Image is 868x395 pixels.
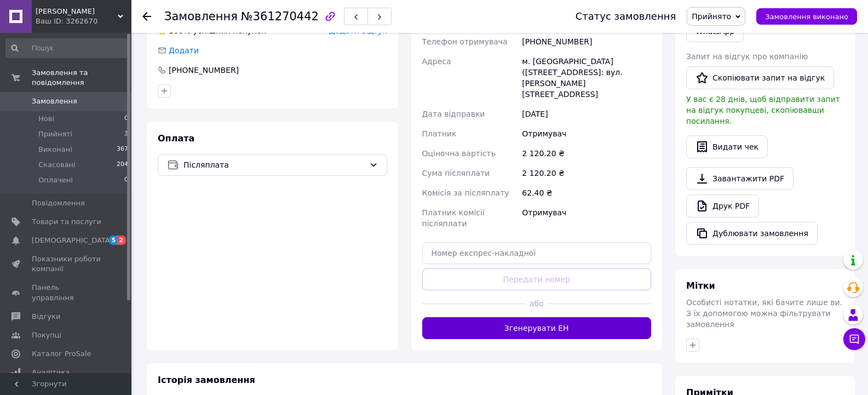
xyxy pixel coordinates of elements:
[142,11,151,22] div: Повернутися назад
[686,298,842,329] span: Особисті нотатки, які бачите лише ви. З їх допомогою можна фільтрувати замовлення
[32,368,70,377] span: Аналітика
[520,203,653,233] div: Отримувач
[32,349,91,359] span: Каталог ProSale
[32,198,85,208] span: Повідомлення
[520,32,653,51] div: [PHONE_NUMBER]
[36,16,131,26] div: Ваш ID: 3262670
[124,129,128,139] span: 3
[686,52,808,61] span: Запит на відгук про компанію
[158,375,255,385] span: Історія замовлення
[422,208,485,228] span: Платник комісії післяплати
[422,242,652,264] input: Номер експрес-накладної
[422,317,652,339] button: Згенерувати ЕН
[158,133,194,144] span: Оплата
[422,37,508,46] span: Телефон отримувача
[5,38,129,58] input: Пошук
[109,236,118,245] span: 5
[38,129,72,139] span: Прийняті
[329,26,387,35] span: Додати відгук
[169,46,199,55] span: Додати
[686,280,715,291] span: Мітки
[765,13,848,21] span: Замовлення виконано
[117,160,128,170] span: 204
[422,188,509,197] span: Комісія за післяплату
[32,96,77,106] span: Замовлення
[520,183,653,203] div: 62.40 ₴
[756,8,857,25] button: Замовлення виконано
[686,135,768,158] button: Видати чек
[164,10,238,23] span: Замовлення
[32,236,113,245] span: [DEMOGRAPHIC_DATA]
[686,222,818,245] button: Дублювати замовлення
[38,175,73,185] span: Оплачені
[241,10,319,23] span: №361270442
[183,159,365,171] span: Післяплата
[520,163,653,183] div: 2 120.20 ₴
[124,114,128,124] span: 0
[422,149,496,158] span: Оціночна вартість
[169,26,191,35] span: 100%
[38,160,76,170] span: Скасовані
[525,298,548,309] span: або
[422,169,490,178] span: Сума післяплати
[32,312,60,322] span: Відгуки
[686,95,840,125] span: У вас є 28 днів, щоб відправити запит на відгук покупцеві, скопіювавши посилання.
[422,129,457,138] span: Платник
[520,124,653,144] div: Отримувач
[124,175,128,185] span: 0
[576,11,676,22] div: Статус замовлення
[168,65,240,76] div: [PHONE_NUMBER]
[32,254,101,274] span: Показники роботи компанії
[520,104,653,124] div: [DATE]
[843,328,865,350] button: Чат з покупцем
[32,283,101,302] span: Панель управління
[692,12,731,21] span: Прийнято
[686,194,759,217] a: Друк PDF
[520,51,653,104] div: м. [GEOGRAPHIC_DATA] ([STREET_ADDRESS]: вул. [PERSON_NAME][STREET_ADDRESS]
[36,7,118,16] span: Вольтампер
[686,66,834,89] button: Скопіювати запит на відгук
[117,236,126,245] span: 2
[38,145,72,154] span: Виконані
[38,114,54,124] span: Нові
[520,144,653,163] div: 2 120.20 ₴
[422,110,485,118] span: Дата відправки
[422,57,451,66] span: Адреса
[32,330,61,340] span: Покупці
[32,217,101,227] span: Товари та послуги
[686,167,794,190] a: Завантажити PDF
[32,68,131,88] span: Замовлення та повідомлення
[117,145,128,154] span: 367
